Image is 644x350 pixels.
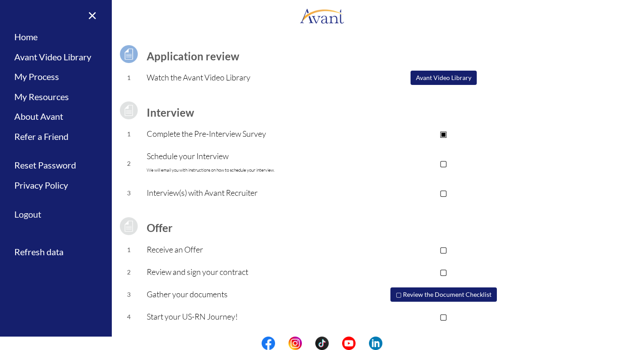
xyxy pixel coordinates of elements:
[147,50,239,63] b: Application review
[111,239,147,261] td: 1
[111,123,147,145] td: 1
[288,337,302,350] img: in.png
[354,127,533,140] p: ▣
[315,337,329,350] img: tt.png
[147,167,275,173] font: We will email you with instructions on how to schedule your interview.
[262,337,275,350] img: fb.png
[147,221,173,234] b: Offer
[147,266,354,278] p: Review and sign your contract
[147,127,354,140] p: Complete the Pre-Interview Survey
[275,337,288,350] img: blank.png
[111,261,147,283] td: 2
[147,71,354,84] p: Watch the Avant Video Library
[342,337,356,350] img: yt.png
[118,215,140,237] img: icon-test-grey.png
[147,106,194,119] b: Interview
[354,157,533,169] p: ▢
[147,186,354,199] p: Interview(s) with Avant Recruiter
[147,288,354,300] p: Gather your documents
[300,2,344,29] img: logo.png
[147,243,354,256] p: Receive an Offer
[111,182,147,204] td: 3
[111,67,147,89] td: 1
[354,186,533,199] p: ▢
[118,43,140,65] img: icon-test.png
[147,150,354,177] p: Schedule your Interview
[369,337,382,350] img: li.png
[329,337,342,350] img: blank.png
[147,310,354,323] p: Start your US-RN Journey!
[354,243,533,256] p: ▢
[354,310,533,323] p: ▢
[390,287,497,302] button: ▢ Review the Document Checklist
[111,283,147,306] td: 3
[111,145,147,182] td: 2
[411,71,477,85] button: Avant Video Library
[111,306,147,328] td: 4
[118,99,140,122] img: icon-test-grey.png
[356,337,369,350] img: blank.png
[354,266,533,278] p: ▢
[302,337,315,350] img: blank.png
